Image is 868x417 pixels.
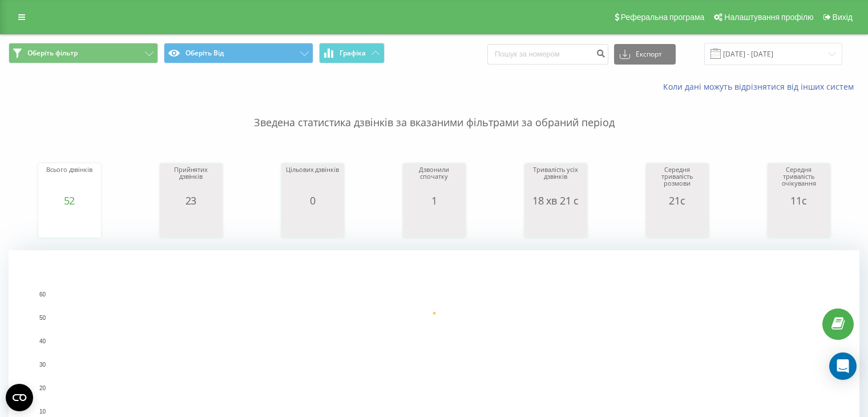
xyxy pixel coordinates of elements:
text: 40 [39,338,46,344]
a: Коли дані можуть відрізнятися від інших систем [663,81,859,92]
font: 11с [790,194,806,207]
font: Оберіть фільтр [27,48,78,58]
div: Відкрити Intercom Messenger [829,352,857,380]
button: Оберіть Від [164,43,313,63]
font: Середня тривалість очікування [782,165,816,187]
button: Експорт [614,44,676,65]
text: 50 [39,315,46,321]
font: Зведена статистика дзвінків за вказаними фільтрами за обраний період [254,115,615,129]
font: Прийнятих дзвінків [174,165,208,181]
font: Налаштування профілю [724,13,813,22]
font: Оберіть Від [185,48,224,58]
svg: Діаграма. [649,206,706,240]
svg: Діаграма. [41,206,98,240]
font: Всього дзвінків [46,165,92,174]
font: Експорт [636,49,662,59]
font: Дзвонили спочатку [419,165,449,181]
text: 30 [39,362,46,368]
font: Середня тривалість розмови [661,165,693,187]
svg: Діаграма. [406,206,463,240]
font: Вихід [833,13,853,22]
font: 0 [310,194,316,207]
font: 23 [185,194,197,207]
font: Цільових дзвінків [286,165,338,174]
input: Пошук за номером [487,44,608,65]
font: Реферальна програма [621,13,705,22]
svg: Діаграма. [284,206,341,240]
button: Відкрити віджет CMP [6,384,33,411]
svg: Діаграма. [527,206,584,240]
button: Графіка [319,43,385,63]
text: 60 [39,291,46,298]
font: 21с [669,194,685,207]
svg: Діаграма. [770,206,827,240]
font: Графіка [340,48,366,58]
button: Оберіть фільтр [9,43,158,63]
font: 52 [64,194,75,207]
svg: Діаграма. [163,206,220,240]
text: 20 [39,385,46,391]
font: Коли дані можуть відрізнятися від інших систем [663,81,854,92]
font: 18 хв 21 с [532,194,579,207]
text: 10 [39,408,46,415]
font: Тривалість усіх дзвінків [533,165,578,181]
font: 1 [431,194,437,207]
